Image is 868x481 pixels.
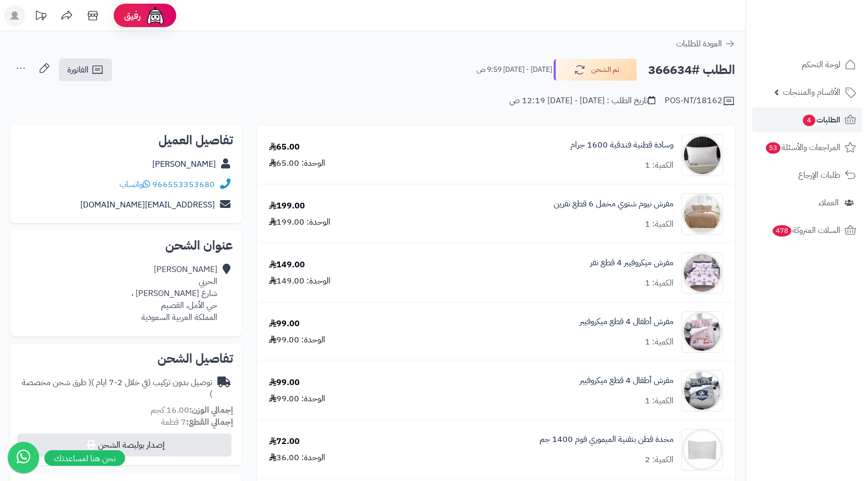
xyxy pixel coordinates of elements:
[145,5,166,26] img: ai-face.png
[476,65,552,75] small: [DATE] - [DATE] 9:59 ص
[676,38,722,50] span: العودة للطلبات
[269,157,325,169] div: الوحدة: 65.00
[645,159,674,171] div: الكمية: 1
[186,416,233,428] strong: إجمالي القطع:
[540,434,674,446] a: مخدة قطن بتقنية الميموري فوم 1400 جم
[802,57,840,72] span: لوحة التحكم
[509,95,655,107] div: تاريخ الطلب : [DATE] - [DATE] 12:19 ص
[28,5,54,29] a: تحديثات المنصة
[269,275,331,287] div: الوحدة: 149.00
[570,139,674,151] a: وسادة قطنية فندقية 1600 جرام
[269,216,331,228] div: الوحدة: 199.00
[682,370,723,412] img: 1736335400-110203010077-90x90.jpg
[682,311,723,353] img: 1736335008-110203010065-90x90.jpg
[682,429,723,471] img: 1748940505-1-90x90.jpg
[152,158,216,170] a: [PERSON_NAME]
[798,168,840,182] span: طلبات الإرجاع
[269,393,325,405] div: الوحدة: 99.00
[765,140,840,155] span: المراجعات والأسئلة
[269,259,305,271] div: 149.00
[269,334,325,346] div: الوحدة: 99.00
[554,198,674,210] a: مفرش نيوم شتوي مخمل 6 قطع نفرين
[17,434,231,457] button: إصدار بوليصة الشحن
[269,436,300,448] div: 72.00
[131,264,217,323] div: [PERSON_NAME] الحربي شارع [PERSON_NAME] ، حي الأمل، القصيم المملكة العربية السعودية
[665,95,735,107] div: POS-NT/18162
[554,59,637,81] button: تم الشحن
[802,113,840,127] span: الطلبات
[645,218,674,230] div: الكمية: 1
[161,416,233,428] small: 7 قطعة
[797,26,858,48] img: logo-2.png
[818,195,839,210] span: العملاء
[269,141,300,153] div: 65.00
[682,252,723,294] img: 1735040525-110201010736-90x90.jpg
[580,316,674,328] a: مفرش أطفال 4 قطع ميكروفيبر
[119,178,150,191] a: واتساب
[648,59,735,81] h2: الطلب #366634
[752,163,862,188] a: طلبات الإرجاع
[590,257,674,269] a: مفرش ميكروفيبر 4 قطع نفر
[752,52,862,77] a: لوحة التحكم
[676,38,735,50] a: العودة للطلبات
[269,452,325,464] div: الوحدة: 36.00
[22,376,212,401] span: ( طرق شحن مخصصة )
[80,199,215,211] a: [EMAIL_ADDRESS][DOMAIN_NAME]
[152,178,215,191] a: 966553353680
[752,135,862,160] a: المراجعات والأسئلة53
[151,404,233,416] small: 16.00 كجم
[19,377,212,401] div: توصيل بدون تركيب (في خلال 2-7 ايام )
[752,218,862,243] a: السلات المتروكة478
[19,134,233,146] h2: تفاصيل العميل
[752,190,862,215] a: العملاء
[19,239,233,252] h2: عنوان الشحن
[67,64,89,76] span: الفاتورة
[645,277,674,289] div: الكمية: 1
[645,395,674,407] div: الكمية: 1
[682,134,723,176] img: 1686137768-2290-90x90.png
[269,200,305,212] div: 199.00
[783,85,840,100] span: الأقسام والمنتجات
[124,9,141,22] span: رفيق
[19,352,233,365] h2: تفاصيل الشحن
[269,377,300,389] div: 99.00
[189,404,233,416] strong: إجمالي الوزن:
[682,193,723,235] img: 1734447819-110202020136-90x90.jpg
[269,318,300,330] div: 99.00
[803,115,815,126] span: 4
[752,107,862,132] a: الطلبات4
[766,142,780,154] span: 53
[645,336,674,348] div: الكمية: 1
[773,225,791,237] span: 478
[580,375,674,387] a: مفرش أطفال 4 قطع ميكروفيبر
[59,58,112,81] a: الفاتورة
[772,223,840,238] span: السلات المتروكة
[645,454,674,466] div: الكمية: 2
